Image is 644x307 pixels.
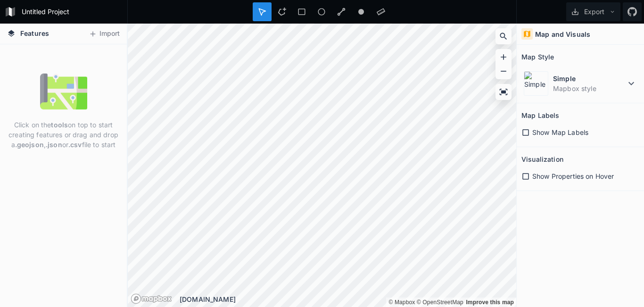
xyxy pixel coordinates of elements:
[40,68,87,115] img: empty
[521,50,554,64] h2: Map Style
[20,28,49,38] span: Features
[15,141,44,149] strong: .geojson
[521,108,559,123] h2: Map Labels
[7,120,120,149] p: Click on the on top to start creating features or drag and drop a , or file to start
[532,171,614,181] span: Show Properties on Hover
[521,152,563,166] h2: Visualization
[566,2,620,21] button: Export
[180,294,516,304] div: [DOMAIN_NAME]
[84,26,124,41] button: Import
[131,293,172,304] a: Mapbox logo
[51,121,68,129] strong: tools
[68,141,82,149] strong: .csv
[388,299,415,306] a: Mapbox
[553,74,626,83] dt: Simple
[535,29,590,39] h4: Map and Visuals
[46,141,62,149] strong: .json
[553,83,626,93] dd: Mapbox style
[466,299,514,306] a: Map feedback
[532,127,588,137] span: Show Map Labels
[417,299,463,306] a: OpenStreetMap
[524,71,548,96] img: Simple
